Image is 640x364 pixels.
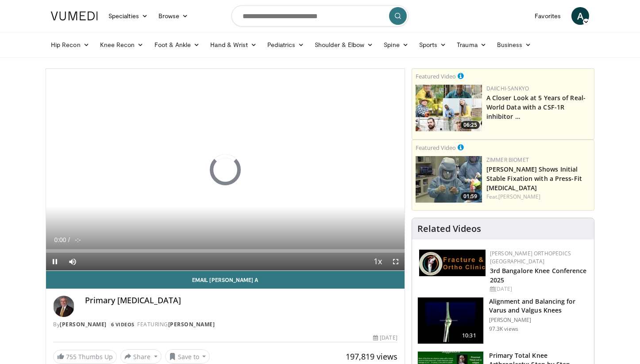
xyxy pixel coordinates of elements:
a: Sports [414,36,452,54]
a: 01:59 [416,156,482,203]
span: 06:25 [461,121,480,129]
a: 755 Thumbs Up [53,350,117,364]
span: 755 [66,352,77,361]
a: Email [PERSON_NAME] A [46,271,405,289]
a: Knee Recon [95,36,149,54]
a: Daiichi-Sankyo [486,85,529,92]
a: Business [492,36,537,54]
a: [PERSON_NAME] [168,321,215,328]
a: Specialties [103,7,153,25]
img: 93c22cae-14d1-47f0-9e4a-a244e824b022.png.150x105_q85_crop-smart_upscale.jpg [416,85,482,131]
small: Featured Video [416,72,456,80]
div: Feat. [486,193,590,201]
span: / [68,236,70,243]
small: Featured Video [416,144,456,152]
a: 06:25 [416,85,482,131]
div: [DATE] [373,334,397,342]
a: Zimmer Biomet [486,156,529,164]
a: Hip Recon [46,36,95,54]
a: 6 Videos [108,321,137,329]
a: [PERSON_NAME] Shows Initial Stable Fixation with a Press-Fit [MEDICAL_DATA] [486,165,582,192]
img: VuMedi Logo [51,12,98,20]
a: Pediatrics [262,36,309,54]
a: [PERSON_NAME] [60,321,107,328]
button: Pause [46,253,64,270]
button: Fullscreen [387,253,405,270]
button: Playback Rate [369,253,387,270]
button: Mute [64,253,81,270]
video-js: Video Player [46,69,405,271]
a: Spine [378,36,413,54]
img: 6bc46ad6-b634-4876-a934-24d4e08d5fac.150x105_q85_crop-smart_upscale.jpg [416,156,482,203]
a: 3rd Bangalore Knee Conference 2025 [490,266,587,284]
a: Shoulder & Elbow [309,36,378,54]
img: 1ab50d05-db0e-42c7-b700-94c6e0976be2.jpeg.150x105_q85_autocrop_double_scale_upscale_version-0.2.jpg [419,250,486,276]
img: Avatar [53,296,74,317]
img: 38523_0000_3.png.150x105_q85_crop-smart_upscale.jpg [418,297,483,344]
span: 01:59 [461,192,480,200]
span: 197,819 views [346,351,397,362]
input: Search topics, interventions [231,5,409,27]
a: Trauma [451,36,492,54]
h3: Alignment and Balancing for Varus and Valgus Knees [489,297,589,315]
p: [PERSON_NAME] [489,317,589,324]
div: By FEATURING [53,321,397,329]
span: 0:00 [54,236,66,243]
a: Hand & Wrist [205,36,262,54]
div: [DATE] [490,285,587,293]
button: Share [120,349,162,364]
h4: Primary [MEDICAL_DATA] [85,296,397,305]
div: Progress Bar [46,249,405,253]
span: 10:31 [459,331,480,340]
a: Browse [153,7,194,25]
button: Save to [165,349,210,364]
a: Foot & Ankle [149,36,205,54]
a: [PERSON_NAME] [498,193,540,200]
a: A [571,7,589,25]
a: 10:31 Alignment and Balancing for Varus and Valgus Knees [PERSON_NAME] 97.3K views [417,297,589,344]
p: 97.3K views [489,325,518,333]
span: -:- [75,236,81,243]
a: A Closer Look at 5 Years of Real-World Data with a CSF-1R inhibitor … [486,94,586,121]
a: [PERSON_NAME] Orthopedics [GEOGRAPHIC_DATA] [490,250,571,265]
a: Favorites [529,7,566,25]
h4: Related Videos [417,223,481,234]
